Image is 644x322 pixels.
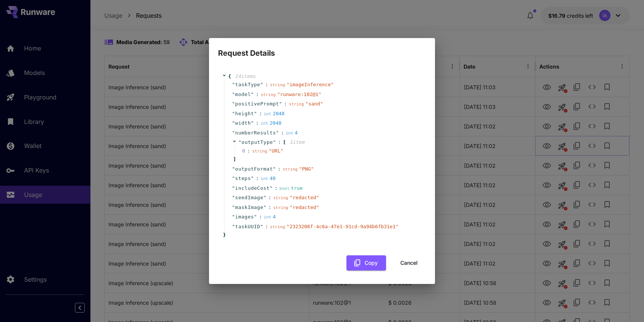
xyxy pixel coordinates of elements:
[270,82,285,87] span: string
[290,204,319,210] span: " redacted "
[264,111,271,116] span: int
[242,147,252,155] span: 0
[235,73,256,79] span: 14 item s
[235,119,251,127] span: width
[256,91,259,98] span: :
[232,185,235,191] span: "
[287,82,334,87] span: " imageInference "
[238,139,241,145] span: "
[263,204,266,210] span: "
[232,156,236,163] span: ]
[235,100,279,108] span: positivePrompt
[260,82,263,87] span: "
[261,92,276,97] span: string
[284,100,287,108] span: :
[256,119,259,127] span: :
[299,166,314,172] span: " PNG "
[256,175,259,182] span: :
[252,149,267,154] span: string
[251,120,254,126] span: "
[278,139,281,146] span: :
[392,255,426,271] button: Cancel
[286,131,293,136] span: int
[281,129,284,137] span: :
[269,148,283,154] span: " URL "
[346,255,386,271] button: Copy
[235,175,251,182] span: steps
[264,110,284,118] div: 2048
[270,224,285,229] span: string
[232,101,235,107] span: "
[235,185,270,192] span: includeCost
[273,195,288,200] span: string
[232,204,235,210] span: "
[251,92,254,97] span: "
[289,102,304,107] span: string
[232,82,235,87] span: "
[286,129,298,137] div: 4
[235,194,263,201] span: seedImage
[282,167,298,172] span: string
[232,214,235,220] span: "
[232,195,235,200] span: "
[290,195,319,200] span: " redacted "
[232,130,235,136] span: "
[275,185,278,192] span: :
[235,91,251,98] span: model
[276,130,279,136] span: "
[247,147,250,155] div: :
[264,213,276,221] div: 4
[235,204,263,211] span: maskImage
[235,213,254,221] span: images
[273,205,288,210] span: string
[269,194,272,201] span: :
[273,166,276,172] span: "
[269,204,272,211] span: :
[254,214,257,220] span: "
[235,81,260,89] span: taskType
[261,176,268,181] span: int
[261,175,276,182] div: 40
[277,92,321,97] span: " runware:102@1 "
[287,224,398,229] span: " 2323206f-4c6a-47e1-91cd-9a94b6fb31e1 "
[279,101,282,107] span: "
[261,121,268,126] span: int
[232,92,235,97] span: "
[235,110,254,118] span: height
[265,223,268,230] span: :
[232,175,235,181] span: "
[259,110,262,118] span: :
[235,129,276,137] span: numberResults
[232,111,235,116] span: "
[235,223,260,230] span: taskUUID
[273,139,276,145] span: "
[232,166,235,172] span: "
[209,38,435,59] h2: Request Details
[279,186,290,191] span: bool
[279,185,303,192] div: true
[265,81,268,89] span: :
[270,185,273,191] span: "
[264,215,271,220] span: int
[232,120,235,126] span: "
[254,111,257,116] span: "
[290,139,304,145] span: 1 item
[261,119,281,127] div: 2048
[251,175,254,181] span: "
[260,224,263,229] span: "
[305,101,323,107] span: " sand "
[241,139,273,145] span: outputType
[263,195,266,200] span: "
[259,213,262,221] span: :
[283,139,286,146] span: [
[228,73,231,80] span: {
[232,224,235,229] span: "
[278,165,281,173] span: :
[222,231,226,239] span: }
[235,165,273,173] span: outputFormat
